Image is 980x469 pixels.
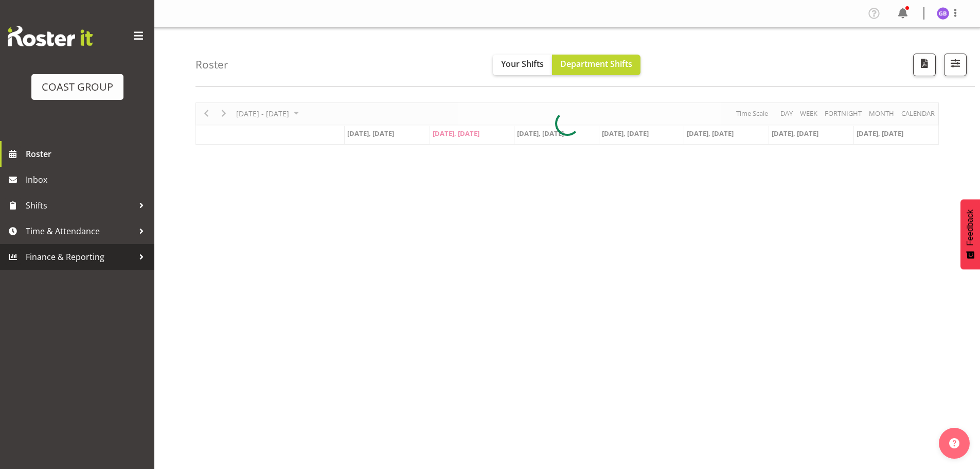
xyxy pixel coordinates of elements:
[913,54,936,76] button: Download a PDF of the roster according to the set date range.
[26,146,149,162] span: Roster
[26,172,149,187] span: Inbox
[195,59,228,71] h4: Roster
[937,7,949,20] img: gene-burton1159.jpg
[42,79,113,95] div: COAST GROUP
[552,55,640,75] button: Department Shifts
[26,223,134,239] span: Time & Attendance
[949,438,959,448] img: help-xxl-2.png
[944,54,967,76] button: Filter Shifts
[966,210,975,246] span: Feedback
[493,55,552,75] button: Your Shifts
[8,26,93,46] img: Rosterit website logo
[26,198,134,213] span: Shifts
[26,249,134,265] span: Finance & Reporting
[960,199,980,269] button: Feedback - Show survey
[501,58,544,70] span: Your Shifts
[560,58,632,70] span: Department Shifts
